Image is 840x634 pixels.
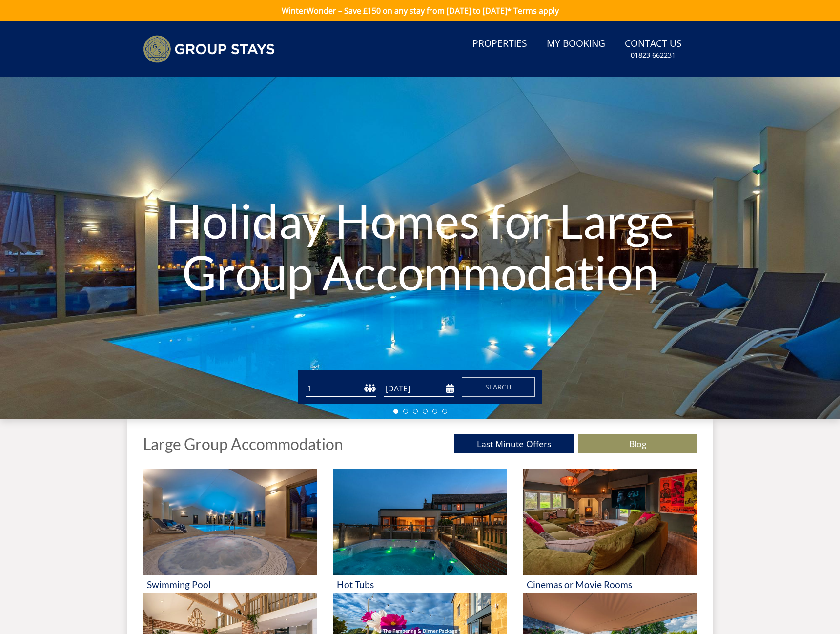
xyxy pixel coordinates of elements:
h1: Large Group Accommodation [143,435,343,452]
span: Search [485,382,512,391]
a: Last Minute Offers [454,434,574,453]
a: 'Cinemas or Movie Rooms' - Large Group Accommodation Holiday Ideas Cinemas or Movie Rooms [523,469,697,593]
img: 'Cinemas or Movie Rooms' - Large Group Accommodation Holiday Ideas [523,469,697,575]
img: Group Stays [143,35,275,63]
a: 'Swimming Pool' - Large Group Accommodation Holiday Ideas Swimming Pool [143,469,317,593]
a: 'Hot Tubs' - Large Group Accommodation Holiday Ideas Hot Tubs [333,469,507,593]
h1: Holiday Homes for Large Group Accommodation [126,175,714,317]
a: Blog [578,434,697,453]
h3: Swimming Pool [147,579,313,590]
input: Arrival Date [384,381,454,397]
a: Contact Us01823 662231 [621,33,686,65]
button: Search [462,377,535,397]
small: 01823 662231 [631,50,676,60]
img: 'Swimming Pool' - Large Group Accommodation Holiday Ideas [143,469,317,575]
h3: Cinemas or Movie Rooms [527,579,693,590]
a: My Booking [543,33,609,55]
a: Properties [469,33,531,55]
img: 'Hot Tubs' - Large Group Accommodation Holiday Ideas [333,469,507,575]
h3: Hot Tubs [337,579,503,590]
